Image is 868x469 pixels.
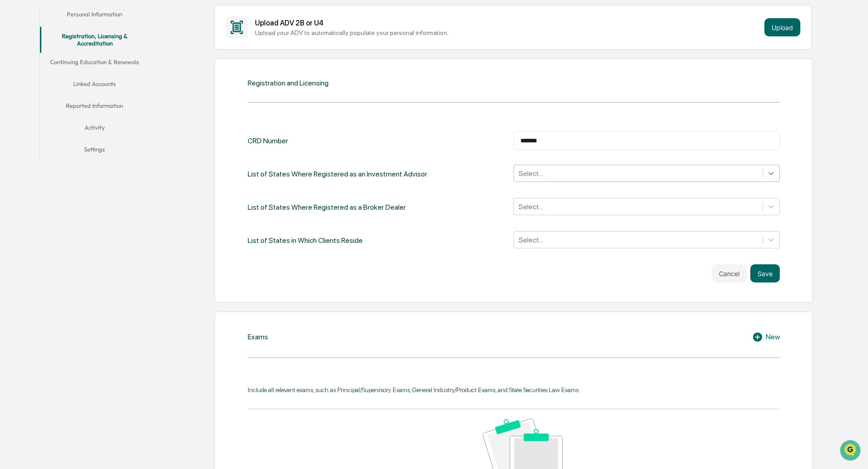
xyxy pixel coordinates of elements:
p: How can we help? [9,19,165,34]
a: 🔎Data Lookup [5,128,61,145]
iframe: Open customer support [839,439,863,464]
button: Continuing Education & Renewals [40,53,149,75]
a: Powered byPylon [64,154,110,161]
button: Cancel [712,264,747,282]
div: 🗄️ [66,116,73,123]
div: Exams [248,333,268,341]
button: Reported Information [40,96,149,118]
div: List of States Where Registered as an Investment Advisor [248,165,427,183]
a: 🖐️Preclearance [5,111,62,127]
img: 1746055101610-c473b297-6a78-478c-a979-82029cc54cd1 [9,70,25,86]
div: List of States in Which Clients Reside [248,231,363,250]
button: Linked Accounts [40,75,149,96]
button: Settings [40,140,149,162]
span: Attestations [75,115,113,124]
button: Start new chat [155,72,165,83]
button: Registration, Licensing & Accreditation [40,27,149,53]
div: secondary tabs example [40,5,149,162]
div: Registration and Licensing [248,79,329,87]
div: CRD Number [248,131,288,150]
span: Data Lookup [18,132,57,141]
button: Personal Information [40,5,149,27]
span: Pylon [90,154,110,161]
div: 🖐️ [9,116,16,123]
span: Preclearance [18,115,59,124]
div: Upload ADV 2B or U4 [255,19,761,27]
div: We're available if you need us! [31,79,115,86]
a: 🗄️Attestations [62,111,116,127]
div: 🔎 [9,133,16,140]
button: Save [750,264,780,282]
button: Activity [40,118,149,140]
div: Upload your ADV to automatically populate your personal information. [255,29,761,36]
div: List of States Where Registered as a Broker Dealer [248,198,406,217]
div: New [752,332,780,343]
div: Start new chat [31,70,149,79]
button: Upload [764,18,800,36]
div: Include all relevant exams, such as Principal/Supervisory Exams, General Industry/Product Exams, ... [248,386,780,393]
